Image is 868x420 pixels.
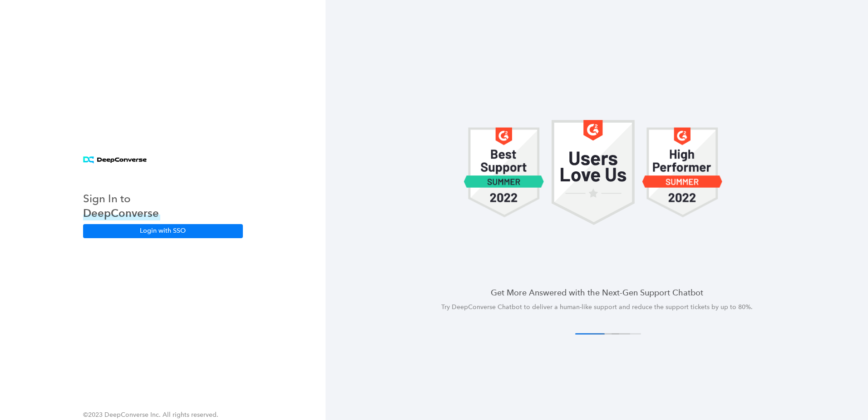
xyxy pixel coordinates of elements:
img: horizontal logo [83,156,147,164]
h3: DeepConverse [83,206,160,220]
button: 4 [612,333,641,335]
img: carousel 1 [642,120,723,225]
button: 1 [575,333,605,335]
span: Try DeepConverse Chatbot to deliver a human-like support and reduce the support tickets by up to ... [441,303,753,311]
button: 3 [601,333,630,335]
h4: Get More Answered with the Next-Gen Support Chatbot [347,287,846,298]
span: ©2023 DeepConverse Inc. All rights reserved. [83,411,218,419]
img: carousel 1 [464,120,544,225]
button: Login with SSO [83,224,243,238]
img: carousel 1 [552,120,635,225]
h3: Sign In to [83,191,160,206]
button: 2 [590,333,619,335]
